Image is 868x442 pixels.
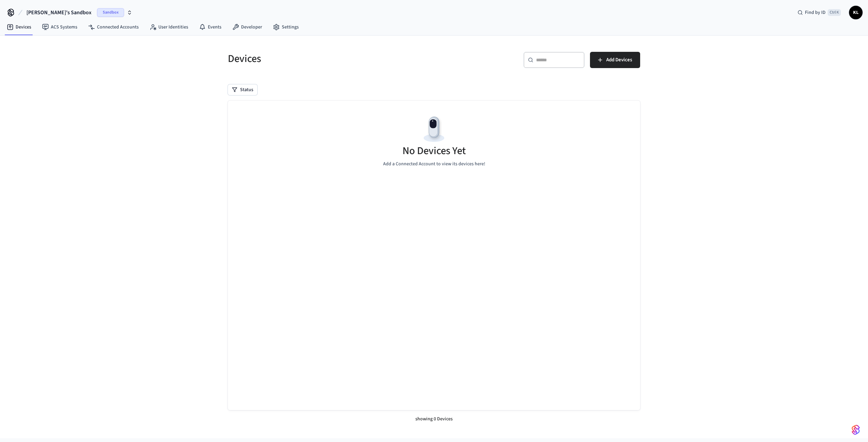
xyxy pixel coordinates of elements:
a: Settings [268,21,304,33]
span: KL [850,6,862,19]
a: User Identities [144,21,194,33]
img: Devices Empty State [419,114,449,145]
div: showing 0 Devices [228,410,640,428]
button: Status [228,84,257,95]
a: Devices [1,21,37,33]
a: Developer [227,21,268,33]
a: ACS Systems [37,21,83,33]
span: Add Devices [606,56,632,64]
span: Sandbox [97,8,124,17]
span: Ctrl K [828,9,841,16]
button: KL [849,6,863,19]
img: SeamLogoGradient.69752ec5.svg [852,424,860,435]
span: Find by ID [805,9,826,16]
button: Add Devices [590,52,640,68]
p: Add a Connected Account to view its devices here! [383,161,485,168]
h5: Devices [228,52,430,66]
span: [PERSON_NAME]'s Sandbox [26,8,92,17]
a: Events [194,21,227,33]
div: Find by IDCtrl K [792,6,846,19]
a: Connected Accounts [83,21,144,33]
h5: No Devices Yet [402,144,466,158]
